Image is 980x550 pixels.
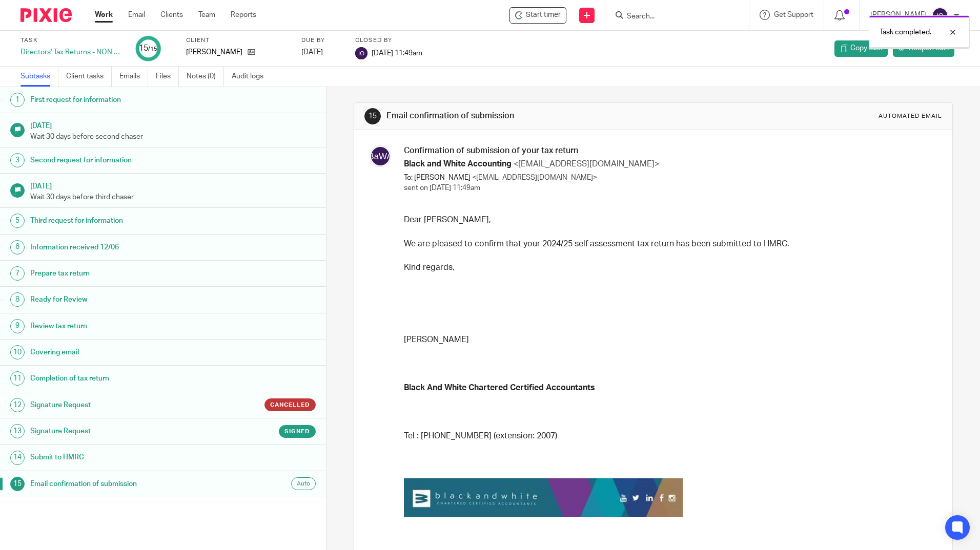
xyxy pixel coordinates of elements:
[932,7,948,24] img: svg%3E
[404,145,934,156] h3: Confirmation of submission of your tax return
[30,345,221,360] h1: Covering email
[30,179,316,192] h1: [DATE]
[10,345,25,359] div: 10
[95,10,113,20] a: Work
[370,145,391,167] img: svg%3E
[301,47,342,57] div: [DATE]
[404,430,934,442] p: Tel : [PHONE_NUMBER] (extension: 2007)
[30,476,221,492] h1: Email confirmation of submission
[30,450,221,465] h1: Submit to HMRC
[10,153,25,167] div: 3
[404,184,480,192] span: sent on [DATE] 11:49am
[10,477,25,491] div: 15
[186,36,289,45] label: Client
[10,240,25,255] div: 6
[364,108,381,124] div: 15
[30,132,316,142] p: Wait 30 days before second chaser
[21,36,123,45] label: Task
[30,92,221,108] h1: First request for information
[514,160,659,168] span: <[EMAIL_ADDRESS][DOMAIN_NAME]>
[10,93,25,107] div: 1
[386,111,675,121] h1: Email confirmation of submission
[30,266,221,281] h1: Prepare tax return
[10,398,25,412] div: 12
[119,67,148,87] a: Emails
[21,8,72,22] img: Pixie
[10,292,25,307] div: 8
[880,27,931,37] p: Task completed.
[404,174,471,181] span: To: [PERSON_NAME]
[30,240,221,255] h1: Information received 12/06
[160,10,183,20] a: Clients
[372,49,422,56] span: [DATE] 11:49am
[66,67,112,87] a: Client tasks
[404,334,934,346] p: [PERSON_NAME]
[291,477,316,490] div: Auto
[284,427,310,436] span: Signed
[30,192,316,202] p: Wait 30 days before third chaser
[404,262,934,273] p: Kind regards,
[231,10,256,20] a: Reports
[472,174,597,181] span: <[EMAIL_ADDRESS][DOMAIN_NAME]>
[128,10,145,20] a: Email
[30,213,221,228] h1: Third request for information
[10,214,25,228] div: 5
[879,112,942,120] div: Automated email
[404,478,683,517] img: 1c947c30610c6c300d8ad30e8aa69e3f.jpeg
[10,424,25,438] div: 13
[186,47,242,57] p: [PERSON_NAME]
[30,118,316,131] h1: [DATE]
[21,67,58,87] a: Subtasks
[270,400,310,409] span: Cancelled
[30,292,221,307] h1: Ready for Review
[404,384,595,392] strong: Black And White Chartered Certified Accountants
[10,319,25,333] div: 9
[187,67,224,87] a: Notes (0)
[10,451,25,465] div: 14
[30,319,221,334] h1: Review tax return
[30,371,221,386] h1: Completion of tax return
[30,424,221,439] h1: Signature Request
[30,153,221,168] h1: Second request for information
[404,160,512,168] span: Black and White Accounting
[355,47,367,59] img: svg%3E
[355,36,422,45] label: Closed by
[156,67,179,87] a: Files
[301,36,342,45] label: Due by
[232,67,271,87] a: Audit logs
[404,214,934,226] p: Dear [PERSON_NAME],
[10,371,25,386] div: 11
[509,7,566,24] div: Nigel Heath - Directors' Tax Returns - NON BOOKKEEPING CLIENTS
[148,46,157,52] small: /15
[30,397,221,413] h1: Signature Request
[198,10,215,20] a: Team
[139,43,157,54] div: 15
[21,47,123,57] div: Directors' Tax Returns - NON BOOKKEEPING CLIENTS
[10,266,25,281] div: 7
[404,238,934,250] p: We are pleased to confirm that your 2024/25 self assessment tax return has been submitted to HMRC.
